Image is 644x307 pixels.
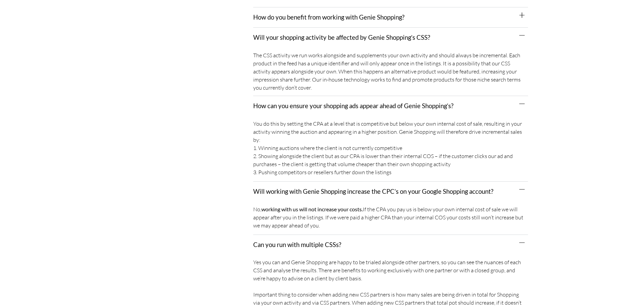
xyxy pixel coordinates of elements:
[253,182,528,202] div: Will working with Genie Shopping increase the CPC’s on your Google Shopping account?
[253,96,528,116] div: How can you ensure your shopping ads appear ahead of Genie Shopping’s?
[253,48,528,96] div: Will your shopping activity be affected by Genie Shopping’s CSS?
[253,202,528,235] div: Will working with Genie Shopping increase the CPC’s on your Google Shopping account?
[253,28,528,48] div: Will your shopping activity be affected by Genie Shopping’s CSS?
[261,206,363,212] b: working with us will not increase your costs.
[253,7,528,28] div: How do you benefit from working with Genie Shopping?
[253,102,453,110] a: How can you ensure your shopping ads appear ahead of Genie Shopping’s?
[253,13,404,21] a: How do you benefit from working with Genie Shopping?
[253,235,528,255] div: Can you run with multiple CSSs?
[253,188,493,195] a: Will working with Genie Shopping increase the CPC’s on your Google Shopping account?
[253,34,430,41] a: Will your shopping activity be affected by Genie Shopping’s CSS?
[253,116,528,182] div: How can you ensure your shopping ads appear ahead of Genie Shopping’s?
[253,241,341,248] a: Can you run with multiple CSSs?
